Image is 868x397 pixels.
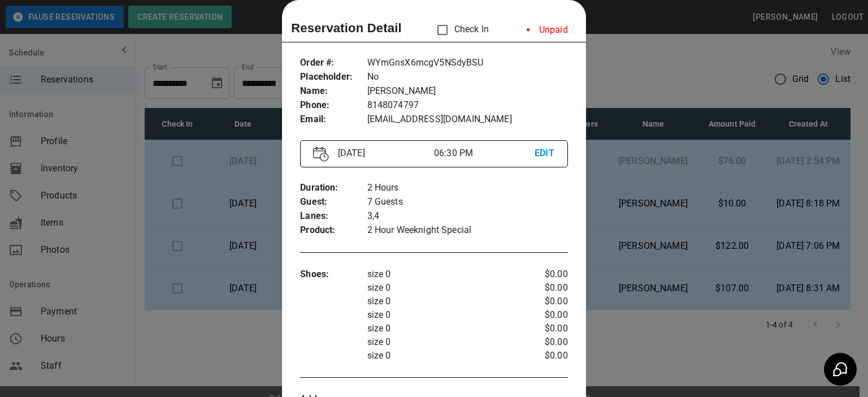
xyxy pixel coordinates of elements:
p: Phone : [300,98,367,113]
p: $0.00 [523,267,568,281]
p: $0.00 [523,335,568,349]
p: Placeholder : [300,70,367,84]
p: Check In [431,18,489,42]
p: 3,4 [367,209,568,223]
p: No [367,70,568,84]
p: Name : [300,84,367,98]
p: Duration : [300,181,367,195]
p: EDIT [535,146,555,161]
p: size 0 [367,267,523,281]
p: Order # : [300,56,367,70]
p: $0.00 [523,349,568,363]
p: size 0 [367,295,523,308]
p: WYmGnsX6mcgV5NSdyBSU [367,56,568,70]
p: Email : [300,113,367,127]
p: [DATE] [333,146,434,160]
p: 7 Guests [367,195,568,209]
p: size 0 [367,349,523,363]
p: [PERSON_NAME] [367,84,568,98]
img: Vector [313,146,329,162]
p: Lanes : [300,209,367,223]
p: Shoes : [300,267,367,282]
li: Unpaid [518,19,577,41]
p: $0.00 [523,281,568,295]
p: size 0 [367,281,523,295]
p: 06:30 PM [434,146,535,160]
p: size 0 [367,308,523,322]
p: size 0 [367,335,523,349]
p: $0.00 [523,322,568,335]
p: 8148074797 [367,98,568,113]
p: 2 Hour Weeknight Special [367,223,568,238]
p: Reservation Detail [291,19,402,37]
p: size 0 [367,322,523,335]
p: $0.00 [523,308,568,322]
p: [EMAIL_ADDRESS][DOMAIN_NAME] [367,113,568,127]
p: Guest : [300,195,367,209]
p: Product : [300,223,367,238]
p: 2 Hours [367,181,568,195]
p: $0.00 [523,295,568,308]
